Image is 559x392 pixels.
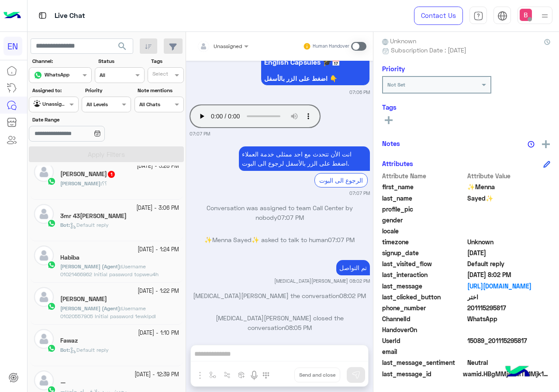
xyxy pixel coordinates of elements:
[239,146,370,171] p: 12/10/2025, 7:07 PM
[117,41,128,52] span: search
[55,10,85,22] p: Live Chat
[138,287,179,295] small: [DATE] - 1:22 PM
[34,329,54,349] img: defaultAdmin.png
[34,287,54,307] img: defaultAdmin.png
[60,170,116,178] h5: Mohamed Khairy
[32,87,77,94] label: Assigned to:
[47,219,56,228] img: WhatsApp
[60,305,156,319] span: Username 01020557905 Initial password 1ewklpdl
[285,324,312,331] span: 08:05 PM
[467,347,551,356] span: null
[467,281,551,291] a: [URL][DOMAIN_NAME]
[60,295,107,303] h5: Ahmed Sokker
[60,222,69,228] span: Bot
[85,87,130,94] label: Priority
[467,303,551,312] span: 201115295817
[34,162,54,182] img: defaultAdmin.png
[382,281,466,291] span: last_message
[528,141,535,148] img: notes
[60,212,127,220] h5: 3mr 43rawy
[382,292,466,302] span: last_clicked_button
[32,116,130,124] label: Date Range
[138,246,179,254] small: [DATE] - 1:24 PM
[60,222,70,228] b: :
[3,37,22,56] div: EN
[60,379,66,386] h5: —
[138,329,179,337] small: [DATE] - 1:10 PM
[138,87,183,94] label: Note mentions
[382,103,550,111] h6: Tags
[108,171,115,178] span: 1
[497,11,507,21] img: tab
[349,190,370,197] small: 07:07 PM
[382,347,466,356] span: email
[151,70,168,80] div: Select
[467,182,551,191] span: ✨️Menna
[190,130,210,137] small: 07:07 PM
[382,237,466,246] span: timezone
[473,11,483,21] img: tab
[467,248,551,257] span: 2025-10-12T16:01:26.742Z
[190,235,370,244] p: ✨️Menna Sayed✨️ asked to talk to human
[190,203,370,222] p: Conversation was assigned to team Call Center by nobody
[382,303,466,312] span: phone_number
[264,75,366,82] span: اضغط على الزر بالأسفل 👇
[382,160,413,167] h6: Attributes
[47,302,56,311] img: WhatsApp
[339,292,366,299] span: 08:02 PM
[467,336,551,345] span: 15089_201115295817
[60,263,121,270] b: :
[214,43,242,49] span: Unassigned
[349,89,370,96] small: 07:06 PM
[382,248,466,257] span: signup_date
[520,9,532,21] img: userImage
[467,237,551,246] span: Unknown
[98,57,143,65] label: Status
[467,358,551,367] span: 0
[382,270,466,279] span: last_interaction
[467,259,551,268] span: Default reply
[136,204,179,212] small: [DATE] - 3:06 PM
[382,358,466,367] span: last_message_sentiment
[151,57,183,65] label: Tags
[32,57,91,65] label: Channel:
[190,313,370,332] p: [MEDICAL_DATA][PERSON_NAME] closed the conversation
[502,357,533,388] img: hulul-logo.png
[382,259,466,268] span: last_visited_flow
[467,215,551,225] span: null
[60,263,120,270] span: [PERSON_NAME] (Agent)
[3,7,21,25] img: Logo
[135,371,179,379] small: [DATE] - 12:39 PM
[382,314,466,323] span: ChannelId
[391,45,466,55] span: Subscription Date : [DATE]
[60,305,120,312] span: [PERSON_NAME] (Agent)
[387,81,405,88] b: Not Set
[60,254,79,261] h5: Habiba
[328,236,355,243] span: 07:07 PM
[382,36,416,45] span: Unknown
[190,291,370,300] p: [MEDICAL_DATA][PERSON_NAME] the conversation
[37,10,48,21] img: tab
[467,194,551,203] span: Sayed✨️
[190,104,321,128] audio: Your browser does not support the audio tag.
[467,171,551,180] span: Attribute Value
[382,139,400,147] h6: Notes
[469,7,487,25] a: tab
[382,336,466,345] span: UserId
[382,171,466,180] span: Attribute Name
[382,182,466,191] span: first_name
[34,371,54,390] img: defaultAdmin.png
[382,65,405,73] h6: Priority
[382,369,461,378] span: last_message_id
[414,7,463,25] a: Contact Us
[467,270,551,279] span: 2025-10-12T17:02:53.924Z
[60,180,100,187] span: [PERSON_NAME]
[70,222,109,228] span: Default reply
[264,49,366,66] span: لتصفح الخدمات التى يقدمها English Capsules 🎓📅
[34,204,54,224] img: defaultAdmin.png
[60,180,102,187] b: :
[336,260,370,275] p: 12/10/2025, 8:02 PM
[47,177,56,186] img: WhatsApp
[382,226,466,236] span: locale
[60,337,78,344] h5: Fawaz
